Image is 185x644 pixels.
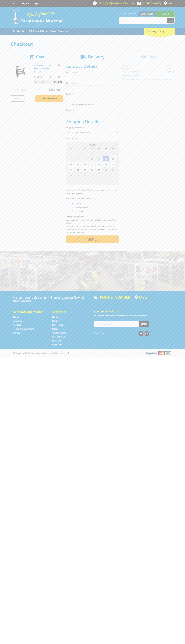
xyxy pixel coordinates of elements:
[66,119,119,124] h2: Shipping Details
[103,162,109,167] span: 19
[11,28,26,35] a: Go to the Products page
[89,156,95,161] span: 10
[88,54,104,60] span: Delivery
[75,151,81,156] span: 1
[94,295,132,299] div: [PHONE_NUMBER]
[68,147,74,150] span: Su
[52,339,61,342] a: Go to the Skip Bins page
[145,351,172,356] img: PayPal, Mastercard, Visa accepted
[52,319,62,322] a: Go to the Machinery page
[94,314,172,317] p: Keep up to date with the latest news and special offers.
[72,203,73,204] input: Please select who will pick up the order.
[34,75,48,79] p: $150.00
[75,147,81,150] span: Mo
[94,330,149,336] div: Stay Connected
[52,310,86,314] h5: Categories
[13,331,20,334] a: Go to the Privacy page
[72,207,73,208] input: Please select who will pick up the order.
[66,126,119,129] label: Shipping Method
[11,9,63,24] img: Paramount Browns'
[103,173,109,178] span: 3
[94,321,139,327] input: Your email address
[89,144,96,146] span: [DATE]
[33,2,39,5] a: Log in
[54,80,62,84] span: $150.00
[70,103,95,106] label: Sign up for the newsletter
[75,156,81,161] span: 8
[82,156,88,161] span: 9
[52,335,65,338] a: Go to the Wheelie Bins page
[66,64,119,69] h2: Contact Details
[110,162,117,167] span: 20
[13,327,34,330] a: Go to the Terms and Conditions page
[66,215,116,234] em: Photo ID Required. Non-preorder items will be available after 5 working days Pre-order items will...
[75,162,81,167] span: 15
[89,162,95,167] span: 17
[96,147,102,150] span: Th
[52,327,60,330] a: Go to the Storage page
[68,151,74,156] span: 31
[14,88,27,92] span: Sub Total
[138,11,156,16] a: Gepps Cross
[66,92,119,95] label: Email
[112,2,128,5] span: 8:00am - 4:00pm
[27,28,71,35] a: Go to the BROWNS Scrap Metal Services page
[22,2,30,5] a: Go to the registration page
[96,151,102,156] span: 4
[96,162,102,167] span: 18
[72,240,113,242] span: Confirm order
[74,209,85,214] label: A Courier
[96,178,102,184] span: 9
[52,316,62,318] a: Go to the Hardware page
[35,95,63,102] a: Keep Shopping
[82,167,88,173] span: 23
[49,88,60,92] span: $150.00
[11,95,24,102] a: Print
[13,323,21,326] a: Go to the Contact page
[13,64,29,80] img: MIX & MATCH DIY SHELVING UNIT - DS1500
[75,173,81,178] span: 29
[11,41,175,47] h1: Checkout
[52,323,65,326] a: Go to the Steel Supplies page
[89,167,95,173] span: 24
[11,2,18,5] a: Go to the Contact page
[82,151,88,156] span: 2
[139,321,149,327] button: Join
[13,299,91,303] p: [STREET_ADDRESS]
[89,178,95,184] span: 8
[52,331,67,334] a: Go to the Timber Supplies page
[68,178,74,184] span: 5
[103,167,109,173] span: 26
[156,11,175,21] a: Mount [PERSON_NAME]
[89,173,95,178] span: 1
[89,147,95,150] span: We
[103,151,109,156] span: 5
[68,173,74,178] span: 28
[167,18,174,23] button: Go
[103,156,109,161] span: 12
[155,30,164,33] span: (1 item)
[110,178,117,184] span: 11
[82,147,88,150] span: Tu
[68,167,74,173] span: 21
[82,178,88,184] span: 7
[99,2,128,5] span: OPEN [DATE]
[119,18,167,23] input: Search
[144,28,175,35] div: Cart
[66,85,119,90] input: Please enter your last name.
[66,108,119,111] label: Phone
[66,235,119,243] button: Next Confirm order
[34,64,51,73] a: MIX & MATCH DIY SHELVING UNIT - DS1500
[58,64,60,67] a: Remove from cart
[66,75,119,79] input: Please enter your first name.
[34,80,63,84] p: Item total:
[68,156,74,161] span: 7
[135,295,147,299] a: View a map of Gepps Cross location
[110,151,117,156] span: 6
[82,162,88,167] span: 16
[96,167,102,173] span: 25
[13,319,22,322] a: Go to the About Us page
[68,162,74,167] span: 14
[66,71,119,74] label: First name
[52,343,62,346] a: Go to the Gift Cards page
